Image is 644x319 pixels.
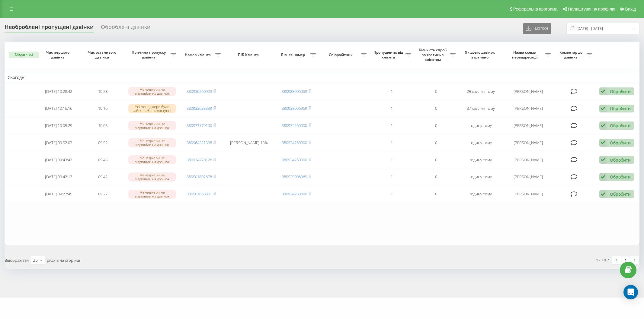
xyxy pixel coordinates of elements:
[81,186,125,202] td: 09:27
[503,118,554,134] td: [PERSON_NAME]
[187,174,212,179] a: 380501802676
[370,100,414,116] td: 1
[373,50,405,59] span: Пропущених від клієнта
[459,186,503,202] td: годину тому
[523,23,551,34] button: Експорт
[621,256,630,264] a: 1
[33,257,38,263] div: 25
[414,152,458,168] td: 0
[36,152,81,168] td: [DATE] 09:43:47
[128,87,176,96] div: Менеджери не відповіли на дзвінок
[182,52,215,57] span: Номер клієнта
[128,121,176,130] div: Менеджери не відповіли на дзвінок
[81,100,125,116] td: 10:16
[610,140,631,146] div: Обробити
[370,135,414,151] td: 1
[503,186,554,202] td: [PERSON_NAME]
[414,84,458,99] td: 0
[36,100,81,116] td: [DATE] 10:16:16
[370,186,414,202] td: 1
[5,73,639,82] td: Сьогодні
[101,24,150,33] div: Оброблені дзвінки
[610,106,631,111] div: Обробити
[370,118,414,134] td: 1
[187,191,212,197] a: 380501865801
[128,190,176,199] div: Менеджери не відповіли на дзвінок
[417,48,450,62] span: Кількість спроб зв'язатись з клієнтом
[459,100,503,116] td: 37 хвилин тому
[282,89,307,94] a: 380985006969
[187,123,212,128] a: 380973779100
[86,50,120,59] span: Час останнього дзвінка
[568,7,615,11] span: Налаштування профілю
[187,89,212,94] a: 380936260909
[81,169,125,185] td: 09:42
[36,118,81,134] td: [DATE] 10:05:29
[128,50,171,59] span: Причина пропуску дзвінка
[414,135,458,151] td: 0
[610,157,631,163] div: Обробити
[459,84,503,99] td: 25 хвилин тому
[277,52,310,57] span: Бізнес номер
[47,257,80,263] span: рядків на сторінці
[81,84,125,99] td: 10:28
[5,257,29,263] span: Відображати
[187,106,212,111] a: 380933635339
[282,174,307,179] a: 380935006969
[370,169,414,185] td: 1
[414,118,458,134] td: 0
[610,174,631,180] div: Обробити
[414,169,458,185] td: 0
[610,191,631,197] div: Обробити
[9,52,39,58] button: Обрати всі
[36,186,81,202] td: [DATE] 09:27:45
[459,169,503,185] td: годину тому
[36,169,81,185] td: [DATE] 09:42:17
[610,123,631,128] div: Обробити
[503,169,554,185] td: [PERSON_NAME]
[623,285,638,299] div: Open Intercom Messenger
[128,138,176,147] div: Менеджери не відповіли на дзвінок
[610,89,631,94] div: Обробити
[322,52,361,57] span: Співробітник
[282,191,307,197] a: 380934260000
[36,135,81,151] td: [DATE] 09:52:03
[282,123,307,128] a: 380934260000
[128,104,176,113] div: Усі менеджери були зайняті або недоступні
[503,100,554,116] td: [PERSON_NAME]
[459,152,503,168] td: годину тому
[282,106,307,111] a: 380935006969
[463,50,498,59] span: Як довго дзвінок втрачено
[370,152,414,168] td: 1
[596,257,609,263] div: 1 - 7 з 7
[503,84,554,99] td: [PERSON_NAME]
[81,152,125,168] td: 09:43
[128,172,176,182] div: Менеджери не відповіли на дзвінок
[282,140,307,145] a: 380934260000
[414,100,458,116] td: 0
[557,50,587,59] span: Коментар до дзвінка
[81,135,125,151] td: 09:52
[5,24,94,33] div: Необроблені пропущені дзвінки
[513,7,558,11] span: Реферальна програма
[503,152,554,168] td: [PERSON_NAME]
[414,186,458,202] td: 0
[41,50,76,59] span: Час першого дзвінка
[282,157,307,163] a: 380934260000
[506,50,545,59] span: Назва схеми переадресації
[459,135,503,151] td: годину тому
[128,155,176,164] div: Менеджери не відповіли на дзвінок
[229,52,269,57] span: ПІБ Клієнта
[224,135,274,151] td: [PERSON_NAME] 15%
[625,7,636,11] span: Вихід
[503,135,554,151] td: [PERSON_NAME]
[459,118,503,134] td: годину тому
[187,140,212,145] a: 380964221598
[36,84,81,99] td: [DATE] 10:28:42
[370,84,414,99] td: 1
[81,118,125,134] td: 10:05
[187,157,212,163] a: 380974770126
